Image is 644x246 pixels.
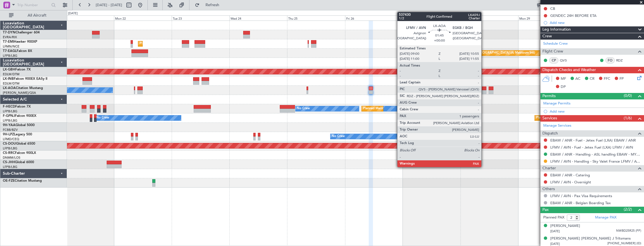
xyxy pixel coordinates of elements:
span: (2/2) [624,206,632,212]
span: T7-EAGL [3,49,17,53]
span: Crew [542,33,552,40]
a: T7-EAGLFalcon 8X [3,49,32,53]
a: EBAW / ANR - Handling - ASL handling EBAW - MYHANDLING [550,152,641,157]
div: Planned Maint [GEOGRAPHIC_DATA] ([GEOGRAPHIC_DATA]) [536,114,625,122]
span: Flight Crew [542,48,563,55]
span: F-HECD [3,105,15,108]
div: [PERSON_NAME] [550,223,580,229]
a: LX-INBFalcon 900EX EASy II [3,77,47,81]
a: EDLW/DTM [3,72,19,76]
div: Tue 23 [172,15,229,20]
div: No Crew [96,114,109,122]
div: Add new [550,109,641,114]
a: 9H-LPZLegacy 500 [3,133,32,136]
div: [PERSON_NAME] [PERSON_NAME] J Tritsmans [550,236,631,242]
span: Pax [542,207,549,213]
span: NWBD25R25 (PP) [616,229,641,233]
button: Refresh [192,1,226,10]
a: DNMM/LOS [3,156,20,160]
span: MF [561,76,566,82]
div: CP [549,57,558,63]
a: EDLW/DTM [3,81,19,86]
a: LFMV / AVN - Pax Visa Requirements [550,193,612,198]
span: FP [620,76,624,82]
a: LFPB/LBG [3,146,17,151]
div: Planned Maint [GEOGRAPHIC_DATA] ([GEOGRAPHIC_DATA]) [363,104,452,113]
span: AC [575,76,580,82]
a: Manage Permits [543,101,571,106]
span: Permits [542,93,556,99]
span: T7-EMI [3,40,14,44]
a: LFMD/CEQ [3,137,19,141]
a: LFPB/LBG [3,54,17,58]
a: [PERSON_NAME]/QSA [3,91,36,95]
span: OE-FZE [3,179,15,183]
span: Leg Information [542,26,571,33]
div: Grounded [GEOGRAPHIC_DATA] (Al Maktoum Intl) [462,49,535,57]
a: Manage Services [543,123,571,129]
a: LFPB/LBG [3,109,17,113]
span: FFC [604,76,610,82]
button: All Aircraft [6,11,61,20]
a: LFMV / AVN - Overnight [550,180,591,184]
span: (0/0) [624,93,632,99]
div: GENDEC 24H BEFORE ETA [550,13,596,18]
span: Dispatch [542,130,558,137]
span: [DATE] [550,229,560,233]
span: LX-GBH [3,68,15,71]
a: FCBB/BZV [3,128,18,132]
div: Mon 22 [114,15,172,20]
a: Schedule Crew [543,41,568,47]
a: 9H-YAAGlobal 5000 [3,124,35,127]
input: Trip Number [17,1,50,9]
a: LFMN/NCE [3,44,19,49]
a: RDZ [616,58,629,63]
div: FO [605,57,615,63]
a: EBAW / ANR - Belgian Boarding Tax [550,201,611,205]
span: Others [542,186,555,192]
a: LFMV / AVN - Handling - Sky Valet France LFMV / AVN **MY HANDLING** [550,159,641,164]
div: CB [550,6,555,11]
span: CR [590,76,594,82]
a: Manage PAX [595,215,616,220]
div: No Crew [332,132,345,141]
a: LFPB/LBG [3,165,17,169]
span: F-GPNJ [3,114,15,118]
span: T7-DYN [3,31,15,34]
a: LX-AOACitation Mustang [3,86,43,90]
a: T7-EMIHawker 900XP [3,40,37,44]
span: [PHONE_NUMBER] (ID) [607,241,641,246]
span: Services [542,115,557,122]
a: CS-JHHGlobal 6000 [3,161,34,164]
a: EBAW / ANR - Catering [550,173,590,177]
div: Sat 27 [403,15,460,20]
span: [DATE] [550,242,560,246]
span: CS-RRC [3,151,15,155]
div: Mon 29 [518,15,576,20]
span: 9H-LPZ [3,133,14,136]
span: CS-DOU [3,142,16,145]
a: T7-DYNChallenger 604 [3,31,40,34]
a: CS-RRCFalcon 900LX [3,151,36,155]
div: Wed 24 [229,15,287,20]
div: Thu 25 [287,15,345,20]
a: QVS [560,58,573,63]
span: LX-AOA [3,86,16,90]
a: CS-DOUGlobal 6500 [3,142,35,145]
a: F-GPNJFalcon 900EX [3,114,36,118]
a: EBAW / ANR - Fuel - Jetex Fuel (LXA) EBAW / ANR [550,138,636,143]
a: EVRA/RIX [3,35,17,39]
div: No Crew [297,104,310,113]
a: LFMV / AVN - Fuel - Jetex Fuel (LXA) LFMV / AVN [550,145,633,150]
span: DP [561,84,566,90]
span: LX-INB [3,77,14,81]
span: Charter [542,165,556,172]
div: Sun 21 [56,15,114,20]
span: Refresh [201,3,224,7]
span: CS-JHH [3,161,15,164]
a: F-HECDFalcon 7X [3,105,31,108]
div: Fri 26 [345,15,403,20]
label: Planned PAX [543,215,564,220]
a: LX-GBHFalcon 7X [3,68,31,71]
div: Planned Maint [GEOGRAPHIC_DATA] [140,40,193,48]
